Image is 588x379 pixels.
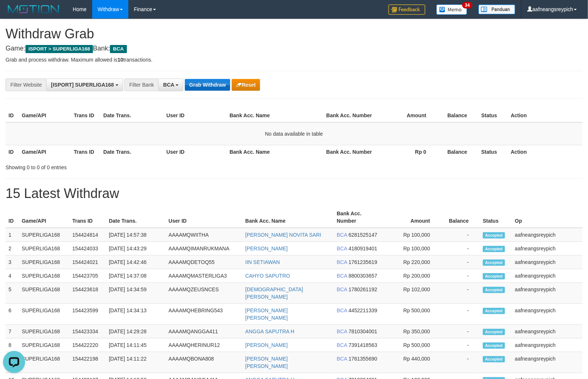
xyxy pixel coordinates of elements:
td: Rp 100,000 [383,228,441,242]
th: ID [6,109,19,122]
th: Action [508,109,582,122]
td: 7 [6,325,19,338]
td: aafneangsreypich [512,283,582,304]
td: [DATE] 14:34:13 [106,304,166,325]
th: Bank Acc. Name [226,145,323,159]
td: SUPERLIGA168 [19,269,69,283]
td: aafneangsreypich [512,352,582,373]
td: 154422198 [69,352,106,373]
button: BCA [158,79,183,91]
td: - [441,228,480,242]
td: Rp 200,000 [383,269,441,283]
span: Accepted [483,308,505,314]
a: [DEMOGRAPHIC_DATA][PERSON_NAME] [245,286,303,300]
td: [DATE] 14:11:45 [106,338,166,352]
div: Showing 0 to 0 of 0 entries [6,161,239,171]
td: AAAAMQANGGA411 [166,325,242,338]
td: 6 [6,304,19,325]
td: aafneangsreypich [512,325,582,338]
h4: Game: Bank: [6,45,582,52]
p: Grab and process withdraw. Maximum allowed is transactions. [6,56,582,63]
td: [DATE] 14:29:28 [106,325,166,338]
td: Rp 220,000 [383,255,441,269]
td: SUPERLIGA168 [19,228,69,242]
span: BCA [337,232,347,238]
td: SUPERLIGA168 [19,325,69,338]
td: 8 [6,338,19,352]
th: Game/API [19,109,71,122]
td: No data available in table [6,122,582,145]
th: ID [6,207,19,228]
span: BCA [337,286,347,292]
th: Balance [437,109,478,122]
td: [DATE] 14:43:29 [106,242,166,255]
a: [PERSON_NAME] NOVITA SARI [245,232,321,238]
span: Copy 1780261192 to clipboard [349,286,377,292]
td: 154423618 [69,283,106,304]
td: AAAAMQMASTERLIGA3 [166,269,242,283]
td: 154424021 [69,255,106,269]
span: BCA [337,273,347,279]
span: BCA [337,356,347,362]
span: Accepted [483,232,505,239]
span: Accepted [483,356,505,362]
th: Amount [383,207,441,228]
span: Copy 1761355690 to clipboard [349,356,377,362]
a: [PERSON_NAME] [PERSON_NAME] [245,307,288,321]
th: Date Trans. [100,109,163,122]
td: AAAAMQIMANRUKMANA [166,242,242,255]
td: SUPERLIGA168 [19,338,69,352]
td: AAAAMQHEBRING543 [166,304,242,325]
th: Balance [441,207,480,228]
td: SUPERLIGA168 [19,255,69,269]
a: [PERSON_NAME] [245,246,288,251]
th: User ID [163,145,226,159]
td: Rp 102,000 [383,283,441,304]
td: [DATE] 14:11:22 [106,352,166,373]
th: Rp 0 [376,145,437,159]
img: MOTION_logo.png [6,4,62,15]
button: [ISPORT] SUPERLIGA168 [46,79,123,91]
a: [PERSON_NAME] [PERSON_NAME] [245,356,288,369]
a: ANGGA SAPUTRA H [245,328,294,334]
button: Reset [232,79,260,91]
span: Accepted [483,343,505,349]
th: Balance [437,145,478,159]
th: Trans ID [71,145,100,159]
th: Bank Acc. Number [334,207,383,228]
th: Date Trans. [100,145,163,159]
h1: 15 Latest Withdraw [6,186,582,201]
span: Accepted [483,273,505,279]
th: Status [478,145,508,159]
th: User ID [166,207,242,228]
td: - [441,352,480,373]
td: Rp 500,000 [383,338,441,352]
td: - [441,283,480,304]
td: - [441,255,480,269]
th: Bank Acc. Name [226,109,323,122]
td: 154423599 [69,304,106,325]
td: - [441,325,480,338]
th: Game/API [19,207,69,228]
span: Copy 7391418563 to clipboard [349,342,377,348]
td: Rp 440,000 [383,352,441,373]
td: 154424033 [69,242,106,255]
td: AAAAMQZEUSNCES [166,283,242,304]
td: AAAAMQDETOQ55 [166,255,242,269]
td: 2 [6,242,19,255]
td: AAAAMQHERINUR12 [166,338,242,352]
h1: Withdraw Grab [6,27,582,41]
span: Copy 6281525147 to clipboard [349,232,377,238]
a: IIN SETIAWAN [245,259,280,265]
th: Game/API [19,145,71,159]
td: aafneangsreypich [512,338,582,352]
td: 154422220 [69,338,106,352]
span: BCA [337,342,347,348]
strong: 10 [117,57,123,63]
th: Status [480,207,512,228]
td: [DATE] 14:42:46 [106,255,166,269]
a: CAHYO SAPUTRO [245,273,290,279]
td: SUPERLIGA168 [19,283,69,304]
span: BCA [337,246,347,251]
td: aafneangsreypich [512,304,582,325]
